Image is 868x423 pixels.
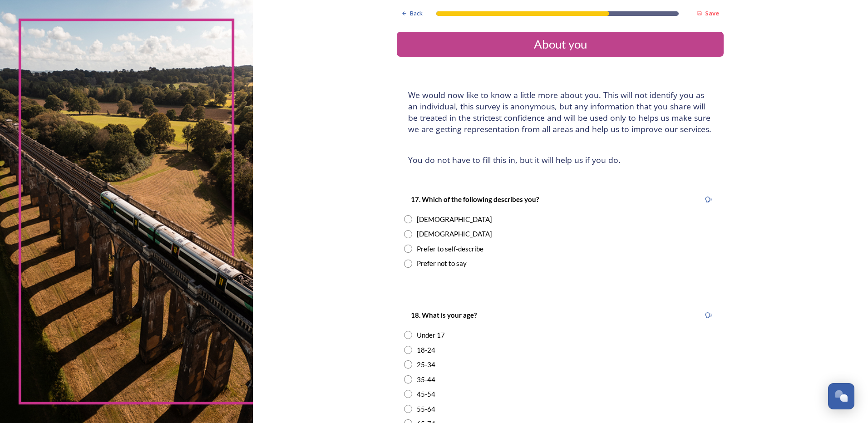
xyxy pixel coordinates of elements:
[828,383,854,409] button: Open Chat
[417,258,467,269] div: Prefer not to say
[417,404,435,414] div: 55-64
[408,89,712,135] h4: We would now like to know a little more about you. This will not identify you as an individual, t...
[417,345,435,355] div: 18-24
[417,244,483,254] div: Prefer to self-describe
[417,229,492,239] div: [DEMOGRAPHIC_DATA]
[408,154,712,166] h4: You do not have to fill this in, but it will help us if you do.
[411,311,477,319] strong: 18. What is your age?
[417,330,445,340] div: Under 17
[417,389,435,399] div: 45-54
[417,374,435,385] div: 35-44
[400,35,720,53] div: About you
[417,359,435,370] div: 25-34
[410,9,423,18] span: Back
[705,9,719,17] strong: Save
[417,214,492,225] div: [DEMOGRAPHIC_DATA]
[411,195,539,203] strong: 17. Which of the following describes you?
